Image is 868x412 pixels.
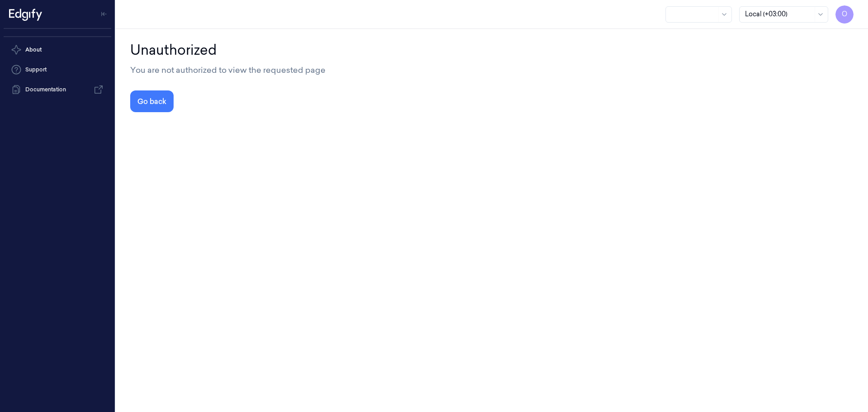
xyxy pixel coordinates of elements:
button: O [835,5,854,24]
a: Support [4,61,111,79]
div: Unauthorized [130,40,854,60]
a: Documentation [4,81,111,99]
button: About [4,41,111,59]
button: Toggle Navigation [97,7,111,21]
div: You are not authorized to view the requested page [130,64,854,76]
button: Go back [130,90,174,112]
